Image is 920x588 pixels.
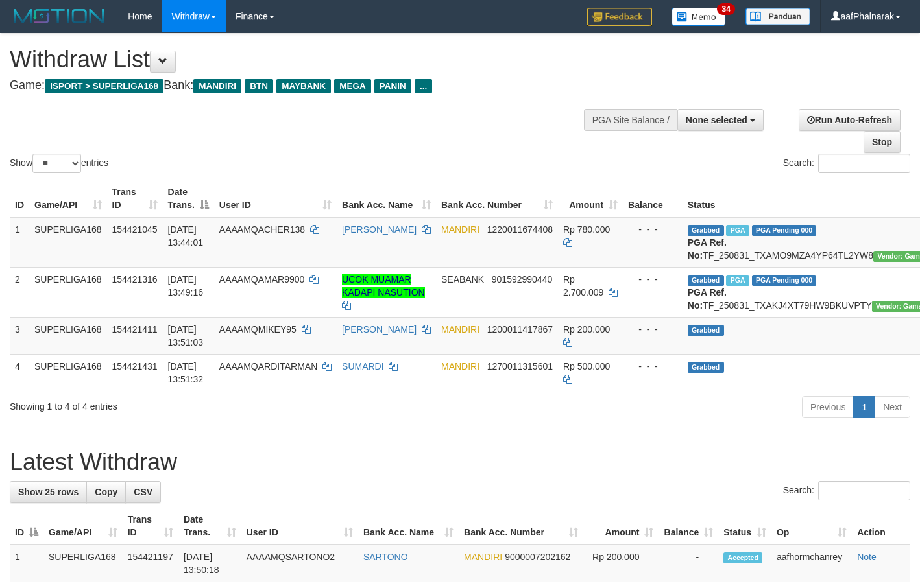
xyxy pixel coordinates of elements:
[487,224,553,235] span: Copy 1220011674408 to clipboard
[10,317,29,354] td: 3
[10,354,29,391] td: 4
[337,180,436,217] th: Bank Acc. Name: activate to sort column ascending
[219,361,317,371] span: AAAAMQARDITARMAN
[487,324,553,335] span: Copy 1200011417867 to clipboard
[168,324,204,347] span: [DATE] 13:51:03
[374,79,411,93] span: PANIN
[436,180,558,217] th: Bank Acc. Number: activate to sort column ascending
[32,154,81,173] select: Showentries
[178,545,241,582] td: [DATE] 13:50:18
[688,237,727,261] b: PGA Ref. No:
[29,354,107,391] td: SUPERLIGA168
[95,487,117,497] span: Copy
[193,79,241,93] span: MANDIRI
[342,224,417,235] a: [PERSON_NAME]
[659,545,718,582] td: -
[583,545,659,582] td: Rp 200,000
[818,154,910,173] input: Search:
[802,396,854,418] a: Previous
[168,361,204,384] span: [DATE] 13:51:32
[628,273,677,286] div: - - -
[219,224,305,235] span: AAAAMQACHER138
[659,508,718,545] th: Balance: activate to sort column ascending
[628,323,677,336] div: - - -
[628,360,677,373] div: - - -
[29,217,107,268] td: SUPERLIGA168
[29,267,107,317] td: SUPERLIGA168
[563,224,610,235] span: Rp 780.000
[688,325,724,336] span: Grabbed
[771,508,852,545] th: Op: activate to sort column ascending
[587,8,652,26] img: Feedback.jpg
[245,79,273,93] span: BTN
[677,109,764,131] button: None selected
[10,395,374,413] div: Showing 1 to 4 of 4 entries
[783,481,910,500] label: Search:
[799,109,901,131] a: Run Auto-Refresh
[672,8,726,26] img: Button%20Memo.svg
[342,361,384,371] a: SUMARDI
[10,154,108,173] label: Show entries
[125,481,161,503] a: CSV
[10,267,29,317] td: 2
[628,223,677,236] div: - - -
[334,79,371,93] span: MEGA
[853,396,875,418] a: 1
[241,545,358,582] td: AAAAMQSARTONO2
[505,552,570,562] span: Copy 9000007202162 to clipboard
[558,180,623,217] th: Amount: activate to sort column ascending
[112,324,158,335] span: 154421411
[219,324,297,335] span: AAAAMQMIKEY95
[688,225,724,236] span: Grabbed
[441,274,484,285] span: SEABANK
[818,481,910,500] input: Search:
[276,79,331,93] span: MAYBANK
[18,487,79,497] span: Show 25 rows
[29,317,107,354] td: SUPERLIGA168
[10,6,108,26] img: MOTION_logo.png
[688,287,727,311] b: PGA Ref. No:
[342,324,417,335] a: [PERSON_NAME]
[112,224,158,235] span: 154421045
[163,180,214,217] th: Date Trans.: activate to sort column descending
[459,508,583,545] th: Bank Acc. Number: activate to sort column ascending
[363,552,408,562] a: SARTONO
[492,274,552,285] span: Copy 901592990440 to clipboard
[563,274,603,298] span: Rp 2.700.009
[745,8,810,25] img: panduan.png
[464,552,502,562] span: MANDIRI
[688,362,724,373] span: Grabbed
[112,361,158,371] span: 154421431
[752,275,817,286] span: PGA Pending
[168,274,204,298] span: [DATE] 13:49:16
[441,324,479,335] span: MANDIRI
[134,487,152,497] span: CSV
[718,508,771,545] th: Status: activate to sort column ascending
[214,180,337,217] th: User ID: activate to sort column ascending
[563,324,610,335] span: Rp 200.000
[45,79,163,93] span: ISPORT > SUPERLIGA168
[123,545,178,582] td: 154421197
[686,115,747,125] span: None selected
[10,545,43,582] td: 1
[10,481,87,503] a: Show 25 rows
[771,545,852,582] td: aafhormchanrey
[107,180,163,217] th: Trans ID: activate to sort column ascending
[29,180,107,217] th: Game/API: activate to sort column ascending
[726,225,749,236] span: Marked by aafsoumeymey
[10,79,600,92] h4: Game: Bank:
[358,508,459,545] th: Bank Acc. Name: activate to sort column ascending
[441,361,479,371] span: MANDIRI
[43,508,123,545] th: Game/API: activate to sort column ascending
[441,224,479,235] span: MANDIRI
[10,47,600,73] h1: Withdraw List
[168,224,204,248] span: [DATE] 13:44:01
[875,396,910,418] a: Next
[752,225,817,236] span: PGA Pending
[86,481,126,503] a: Copy
[584,109,677,131] div: PGA Site Balance /
[10,180,29,217] th: ID
[487,361,553,371] span: Copy 1270011315601 to clipboard
[241,508,358,545] th: User ID: activate to sort column ascending
[219,274,305,285] span: AAAAMQAMAR9900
